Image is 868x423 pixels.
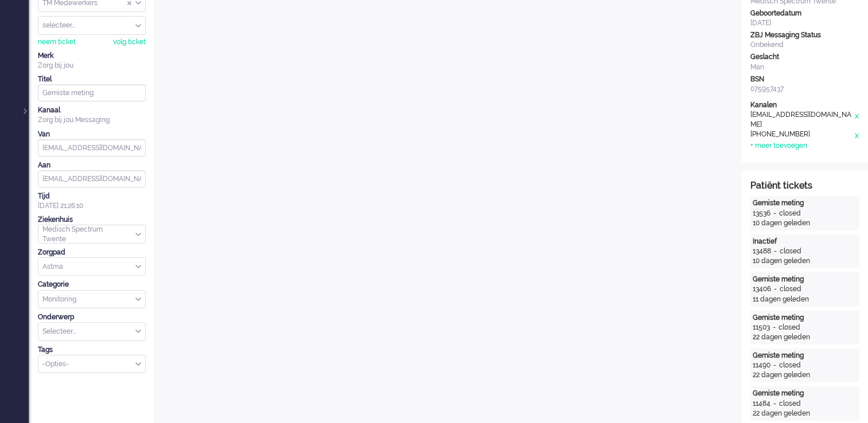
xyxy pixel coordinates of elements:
[753,275,857,284] div: Gemiste meting
[753,209,770,218] div: 13536
[753,389,857,398] div: Gemiste meting
[753,237,857,246] div: Inactief
[38,75,146,84] div: Titel
[38,115,146,125] div: Zorg bij jou Messaging
[753,409,857,418] div: 22 dagen geleden
[753,218,857,228] div: 10 dagen geleden
[779,399,801,409] div: closed
[38,160,146,170] div: Aan
[753,399,770,409] div: 11484
[750,130,854,141] div: [PHONE_NUMBER]
[750,141,807,151] div: + meer toevoegen
[854,130,859,141] div: x
[753,295,857,304] div: 11 dagen geleden
[770,323,779,332] div: -
[770,209,779,218] div: -
[750,84,859,94] div: 075957437
[753,246,771,256] div: 13488
[38,16,146,35] div: Assign User
[771,246,780,256] div: -
[38,312,146,322] div: Onderwerp
[770,399,779,409] div: -
[750,100,859,110] div: Kanalen
[750,110,854,130] div: [EMAIL_ADDRESS][DOMAIN_NAME]
[38,105,146,115] div: Kanaal
[753,198,857,208] div: Gemiste meting
[771,284,780,294] div: -
[750,62,859,72] div: Man
[750,75,859,84] div: BSN
[753,323,770,332] div: 11503
[5,5,566,25] body: Rich Text Area. Press ALT-0 for help.
[38,61,146,70] div: Zorg bij jou
[753,332,857,342] div: 22 dagen geleden
[753,361,770,370] div: 11490
[38,280,146,289] div: Categorie
[779,323,800,332] div: closed
[38,215,146,225] div: Ziekenhuis
[38,345,146,355] div: Tags
[779,361,801,370] div: closed
[750,30,859,40] div: ZBJ Messaging Status
[750,52,859,62] div: Geslacht
[753,351,857,361] div: Gemiste meting
[780,246,801,256] div: closed
[38,355,146,374] div: Select Tags
[113,37,146,47] div: volg ticket
[770,361,779,370] div: -
[753,313,857,323] div: Gemiste meting
[779,209,801,218] div: closed
[854,110,859,130] div: x
[38,248,146,257] div: Zorgpad
[750,18,859,28] div: [DATE]
[38,130,146,139] div: Van
[38,37,76,47] div: neem ticket
[753,284,771,294] div: 13406
[753,370,857,380] div: 22 dagen geleden
[38,51,146,61] div: Merk
[38,191,146,201] div: Tijd
[38,191,146,211] div: [DATE] 21:26:10
[750,179,859,193] div: Patiënt tickets
[750,9,859,18] div: Geboortedatum
[780,284,801,294] div: closed
[753,256,857,266] div: 10 dagen geleden
[750,40,859,50] div: Onbekend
